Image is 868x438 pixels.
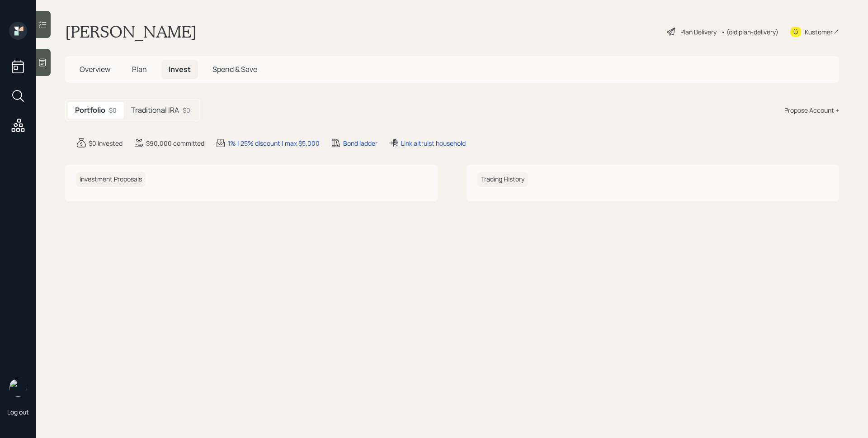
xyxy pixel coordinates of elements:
h5: Portfolio [75,106,105,114]
div: Bond ladder [343,138,377,148]
div: Log out [7,408,29,416]
img: james-distasi-headshot.png [9,379,27,397]
div: Plan Delivery [680,27,717,37]
div: $90,000 committed [146,138,204,148]
div: $0 [183,105,190,115]
div: Link altruist household [401,138,466,148]
span: Spend & Save [212,64,257,74]
h6: Trading History [477,172,528,187]
div: $0 invested [89,138,123,148]
span: Plan [132,64,147,74]
h1: [PERSON_NAME] [65,22,197,42]
div: • (old plan-delivery) [721,27,778,37]
span: Overview [80,64,110,74]
div: $0 [109,105,117,115]
h6: Investment Proposals [76,172,146,187]
div: Propose Account + [784,105,839,115]
h5: Traditional IRA [131,106,179,114]
div: 1% | 25% discount | max $5,000 [228,138,320,148]
div: Kustomer [805,27,833,37]
span: Invest [169,64,191,74]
